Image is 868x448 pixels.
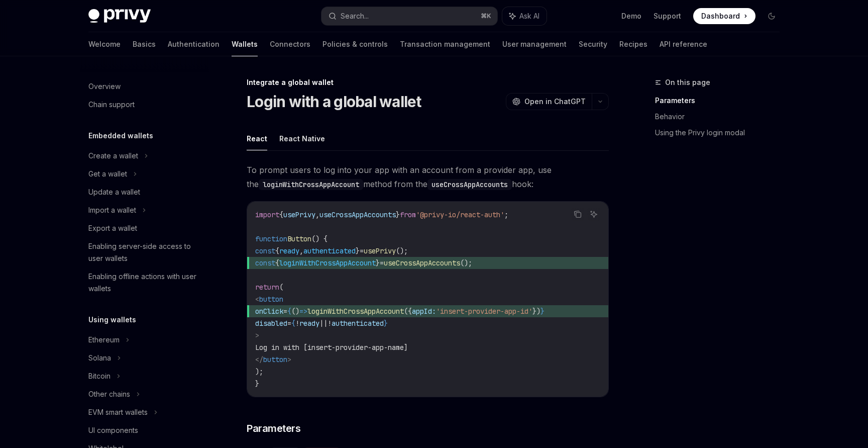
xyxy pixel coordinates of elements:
span: } [255,379,259,388]
button: React [247,127,267,150]
span: ( [279,283,283,292]
div: Enabling offline actions with user wallets [88,271,203,295]
div: Chain support [88,99,135,111]
div: Overview [88,80,121,93]
span: Log in with [insert-provider-app-name] [255,343,408,352]
span: To prompt users to log into your app with an account from a provider app, use the method from the... [247,163,609,191]
code: loginWithCrossAppAccount [259,179,363,190]
span: < [255,295,259,304]
span: authenticated [303,246,356,255]
span: > [287,355,291,364]
button: Copy the contents from the code block [571,208,584,221]
span: { [275,258,279,267]
h5: Embedded wallets [88,130,153,142]
a: Security [579,32,607,56]
button: Ask AI [502,7,547,25]
h1: Login with a global wallet [247,93,421,111]
span: , [315,210,319,219]
button: Toggle dark mode [764,8,780,24]
div: Enabling server-side access to user wallets [88,240,203,264]
span: authenticated [332,319,384,328]
span: } [540,307,545,316]
a: Recipes [619,32,647,56]
span: { [291,319,295,328]
span: (); [396,246,408,255]
span: ready [279,246,299,255]
img: dark logo [88,9,151,23]
a: Behavior [655,109,788,125]
span: Button [287,234,311,243]
div: Create a wallet [88,150,138,162]
span: usePrivy [364,246,396,255]
span: ⌘ K [481,12,491,20]
span: const [255,246,275,255]
span: { [279,210,283,219]
span: = [287,319,291,328]
a: Authentication [168,32,220,56]
span: = [380,258,384,267]
div: Bitcoin [88,370,111,382]
span: ); [255,367,263,376]
button: Open in ChatGPT [506,93,592,110]
span: const [255,258,275,267]
a: Update a wallet [80,183,209,201]
span: function [255,234,287,243]
span: disabled [255,319,287,328]
span: import [255,210,279,219]
span: (); [460,258,472,267]
span: } [384,319,388,328]
a: Demo [621,11,641,21]
div: Integrate a global wallet [247,77,609,87]
span: appId: [412,307,436,316]
a: Parameters [655,93,788,109]
a: Basics [133,32,156,56]
span: ! [328,319,332,328]
a: User management [502,32,567,56]
span: useCrossAppAccounts [384,258,460,267]
span: loginWithCrossAppAccount [279,258,376,267]
a: Connectors [270,32,310,56]
span: => [299,307,307,316]
a: Policies & controls [322,32,388,56]
span: button [259,295,283,304]
a: Welcome [88,32,121,56]
span: > [255,331,259,340]
span: Dashboard [701,11,740,21]
a: API reference [660,32,707,56]
span: button [263,355,287,364]
a: Support [654,11,681,21]
div: EVM smart wallets [88,406,148,418]
button: Search...⌘K [321,7,497,25]
span: , [299,246,303,255]
span: '@privy-io/react-auth' [416,210,504,219]
span: ! [295,319,299,328]
span: } [396,210,400,219]
span: () [291,307,299,316]
span: } [376,258,380,267]
span: Ask AI [519,11,539,21]
span: ready [299,319,319,328]
span: ({ [404,307,412,316]
a: UI components [80,421,209,439]
button: React Native [279,127,325,150]
span: () { [311,234,328,243]
a: Dashboard [693,8,755,24]
span: } [356,246,360,255]
div: UI components [88,424,138,436]
a: Transaction management [400,32,490,56]
span: On this page [665,76,710,88]
a: Overview [80,77,209,96]
span: useCrossAppAccounts [319,210,396,219]
div: Import a wallet [88,204,136,216]
span: ; [504,210,508,219]
div: Update a wallet [88,186,140,198]
span: Parameters [247,421,300,435]
span: return [255,283,279,292]
a: Chain support [80,96,209,114]
span: = [283,307,287,316]
a: Enabling offline actions with user wallets [80,267,209,298]
div: Ethereum [88,334,120,346]
div: Search... [341,10,369,22]
span: usePrivy [283,210,315,219]
a: Enabling server-side access to user wallets [80,237,209,267]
